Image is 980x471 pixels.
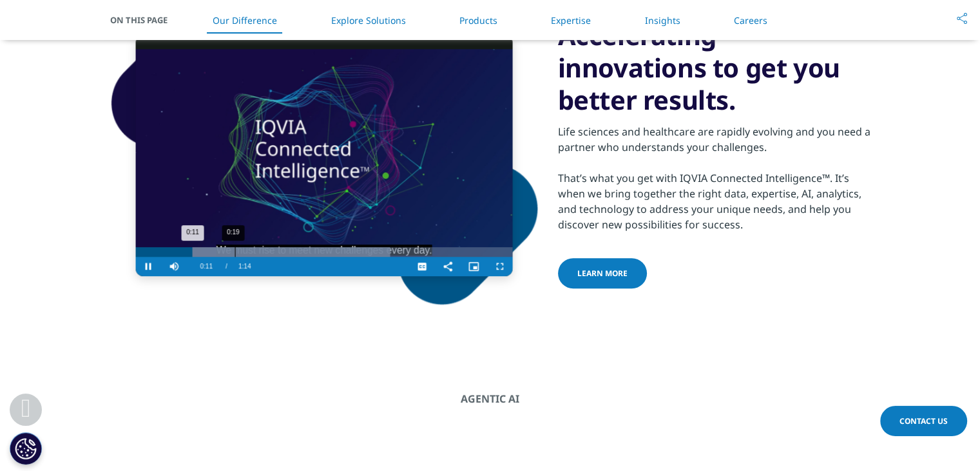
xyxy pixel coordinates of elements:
[136,35,513,276] video-js: Video Player
[558,19,870,116] h3: Accelerating innovations to get you better results.
[558,258,647,288] a: Learn more
[551,14,591,26] a: Expertise
[899,416,948,426] span: Contact Us
[136,247,513,257] div: Progress Bar
[558,116,870,232] div: Life sciences and healthcare are rapidly evolving and you need a partner who understands your cha...
[461,257,487,276] button: Picture-in-Picture
[10,432,42,465] button: Cookies Settings
[238,257,251,276] span: 1:14
[880,406,967,436] a: Contact Us
[644,14,680,26] a: Insights
[410,257,436,276] button: Captions
[436,257,461,276] button: Share
[331,14,405,26] a: Explore Solutions
[200,257,213,276] span: 0:11
[213,14,277,26] a: Our Difference
[226,263,227,270] span: /
[136,257,162,276] button: Pause
[162,257,187,276] button: Mute
[459,14,497,26] a: Products
[577,268,628,279] span: Learn more
[175,392,805,405] div: AGENTIC AI
[734,14,767,26] a: Careers
[110,14,181,26] span: On This Page
[487,257,513,276] button: Fullscreen
[110,6,539,305] img: shape-1.png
